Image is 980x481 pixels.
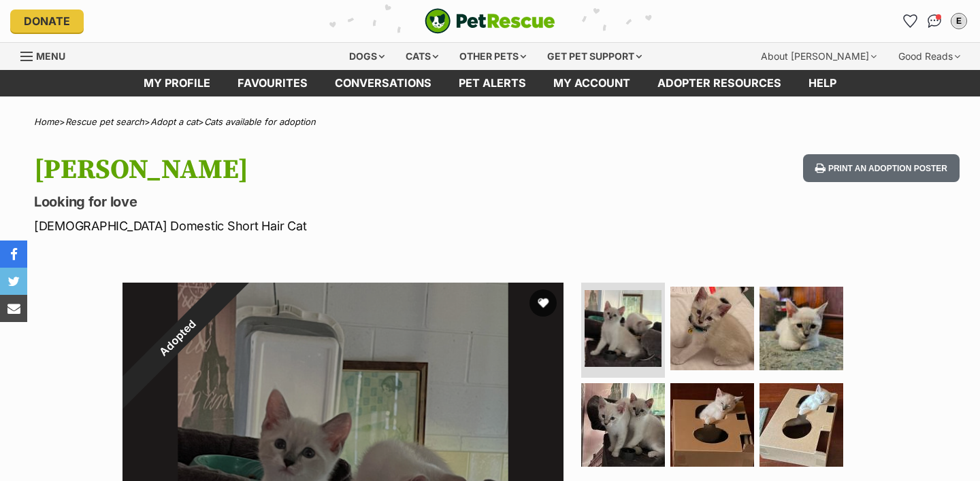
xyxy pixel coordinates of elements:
a: PetRescue [425,8,555,34]
img: Photo of Marsh Meowlow [759,383,843,467]
a: My profile [130,70,224,96]
div: Adopted [91,251,263,423]
img: logo-cat-932fe2b9b8326f06289b0f2fb663e598f794de774fb13d1741a6617ecf9a85b4.svg [425,8,555,34]
div: Good Reads [889,43,970,70]
a: Home [34,116,59,127]
a: Favourites [899,10,921,32]
a: My account [540,70,644,96]
span: Menu [36,50,65,62]
a: Adopter resources [644,70,795,96]
div: Get pet support [538,43,651,70]
img: Photo of Marsh Meowlow [670,383,754,467]
a: Conversations [924,10,945,32]
p: Looking for love [34,192,598,211]
button: My account [948,10,970,32]
img: Photo of Marsh Meowlow [581,383,665,467]
a: Favourites [224,70,321,96]
a: Donate [10,10,84,33]
h1: [PERSON_NAME] [34,154,598,185]
a: Rescue pet search [65,116,144,127]
a: Menu [20,43,75,67]
button: favourite [529,289,557,317]
img: Photo of Marsh Meowlow [585,290,661,367]
div: E [952,14,966,28]
div: About [PERSON_NAME] [751,43,886,70]
div: Other pets [450,43,536,70]
img: chat-41dd97257d64d25036548639549fe6c8038ab92f7586957e7f3b1b290dea8141.svg [928,14,942,28]
p: [DEMOGRAPHIC_DATA] Domestic Short Hair Cat [34,217,598,235]
a: Adopt a cat [150,116,198,127]
img: Photo of Marsh Meowlow [759,287,843,370]
div: Cats [396,43,448,70]
a: Pet alerts [445,70,540,96]
ul: Account quick links [899,10,970,32]
a: Help [795,70,850,96]
img: Photo of Marsh Meowlow [670,287,754,370]
div: Dogs [340,43,394,70]
a: Cats available for adoption [204,116,316,127]
a: conversations [321,70,445,96]
button: Print an adoption poster [803,154,960,182]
